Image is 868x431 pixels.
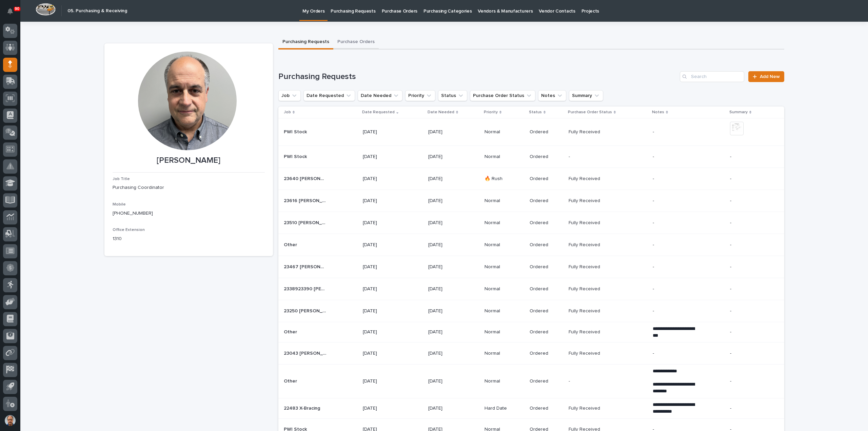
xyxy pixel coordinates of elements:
p: [DATE] [363,264,405,270]
p: Ordered [530,220,563,226]
p: [DATE] [428,406,471,411]
button: Priority [405,90,435,101]
p: - [653,242,695,248]
p: - [653,129,695,135]
p: Notes [652,109,664,116]
p: Fully Received [569,241,601,248]
p: - [730,220,772,226]
p: - [730,242,772,248]
p: Normal [485,351,524,356]
p: Fully Received [569,197,601,204]
tr: 23616 [PERSON_NAME] parts23616 [PERSON_NAME] parts [DATE][DATE]NormalOrderedFully ReceivedFully R... [278,190,784,212]
p: [DATE] [363,220,405,226]
p: 22483 X-Bracing [284,404,321,411]
h2: 05. Purchasing & Receiving [67,8,127,14]
p: 23043 [PERSON_NAME] parts [284,349,328,356]
button: Notifications [3,4,17,18]
p: Status [529,109,542,116]
p: 1310 [113,235,265,242]
button: Purchase Orders [333,35,379,50]
p: [PERSON_NAME] [113,156,265,165]
tr: 2338923390 [PERSON_NAME]2338923390 [PERSON_NAME] [DATE][DATE]NormalOrderedFully ReceivedFully Rec... [278,278,784,300]
h1: Purchasing Requests [278,72,677,82]
p: Ordered [530,406,563,411]
p: 2338923390 DH Pratt [284,285,328,292]
p: [DATE] [363,154,405,160]
p: - [569,153,571,160]
p: [DATE] [428,176,471,182]
p: [DATE] [428,351,471,356]
p: - [730,198,772,204]
p: [DATE] [428,308,471,314]
p: Normal [485,308,524,314]
p: [DATE] [428,154,471,160]
tr: PWI StockPWI Stock [DATE][DATE]NormalOrderedFully ReceivedFully Received - [278,118,784,146]
a: [PHONE_NUMBER] [113,211,153,216]
p: [DATE] [363,198,405,204]
p: Fully Received [569,404,601,411]
tr: 23467 [PERSON_NAME] parts23467 [PERSON_NAME] parts [DATE][DATE]NormalOrderedFully ReceivedFully R... [278,256,784,278]
p: Fully Received [569,263,601,270]
p: [DATE] [428,220,471,226]
p: Normal [485,329,524,335]
p: Fully Received [569,128,601,135]
p: Other [284,377,298,384]
p: Ordered [530,351,563,356]
p: [DATE] [363,176,405,182]
p: [DATE] [363,308,405,314]
p: [DATE] [363,329,405,335]
p: Ordered [530,242,563,248]
p: Normal [485,198,524,204]
p: [DATE] [428,378,471,384]
p: Normal [485,264,524,270]
p: Ordered [530,308,563,314]
tr: 23510 [PERSON_NAME] Parts23510 [PERSON_NAME] Parts [DATE][DATE]NormalOrderedFully ReceivedFully R... [278,212,784,234]
p: 🔥 Rush [485,176,524,182]
p: - [653,198,695,204]
p: Fully Received [569,328,601,335]
p: Other [284,241,298,248]
p: Date Requested [362,109,395,116]
p: 23250 [PERSON_NAME] parts [284,307,328,314]
p: Summary [729,109,748,116]
p: Normal [485,220,524,226]
p: - [653,176,695,182]
button: Notes [538,90,566,101]
tr: 23250 [PERSON_NAME] parts23250 [PERSON_NAME] parts [DATE][DATE]NormalOrderedFully ReceivedFully R... [278,300,784,322]
div: Search [680,71,744,82]
p: - [653,220,695,226]
tr: 23640 [PERSON_NAME] parts23640 [PERSON_NAME] parts [DATE][DATE]🔥 RushOrderedFully ReceivedFully R... [278,168,784,190]
button: Summary [569,90,603,101]
p: Fully Received [569,349,601,356]
p: Fully Received [569,219,601,226]
p: [DATE] [428,198,471,204]
p: [DATE] [428,286,471,292]
p: 23510 [PERSON_NAME] Parts [284,219,328,226]
p: [DATE] [363,129,405,135]
tr: PWI StockPWI Stock [DATE][DATE]NormalOrdered-- -- [278,146,784,168]
p: - [569,377,571,384]
p: Priority [484,109,498,116]
p: 23640 [PERSON_NAME] parts [284,175,328,182]
p: Fully Received [569,285,601,292]
p: Ordered [530,176,563,182]
p: [DATE] [428,129,471,135]
p: Normal [485,378,524,384]
p: [DATE] [428,264,471,270]
p: [DATE] [363,286,405,292]
p: PWI Stock [284,128,308,135]
p: [DATE] [363,242,405,248]
p: - [653,308,695,314]
p: - [730,286,772,292]
span: Add New [760,74,780,79]
div: Notifications90 [8,8,17,19]
p: Ordered [530,329,563,335]
button: users-avatar [3,413,17,428]
img: Workspace Logo [36,3,56,16]
p: Job [284,109,291,116]
p: - [730,154,772,160]
p: - [730,406,772,411]
p: Hard Date [485,406,524,411]
p: - [653,286,695,292]
p: Ordered [530,198,563,204]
